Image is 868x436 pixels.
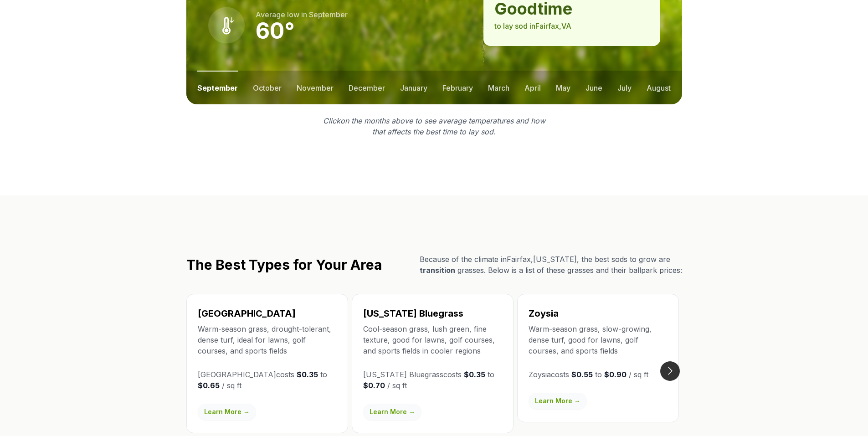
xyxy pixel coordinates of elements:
strong: $0.70 [363,381,385,390]
strong: $0.90 [604,370,627,379]
span: transition [420,266,455,275]
p: to lay sod in Fairfax , VA [494,21,649,31]
p: Cool-season grass, lush green, fine texture, good for lawns, golf courses, and sports fields in c... [363,323,502,356]
button: may [556,71,570,104]
strong: $0.35 [464,370,485,379]
strong: $0.55 [571,370,593,379]
strong: $0.35 [297,370,318,379]
span: september [309,10,348,19]
h2: The Best Types for Your Area [186,256,382,273]
p: [US_STATE] Bluegrass costs to / sq ft [363,369,502,391]
button: august [647,71,671,104]
p: Warm-season grass, slow-growing, dense turf, good for lawns, golf courses, and sports fields [529,323,668,356]
button: february [442,71,473,104]
p: Average low in [256,9,348,20]
button: november [297,71,334,104]
p: Warm-season grass, drought-tolerant, dense turf, ideal for lawns, golf courses, and sports fields [198,323,337,356]
button: october [253,71,282,104]
h3: [US_STATE] Bluegrass [363,307,502,320]
button: september [197,71,238,104]
strong: $0.65 [198,381,220,390]
button: april [524,71,541,104]
p: Because of the climate in Fairfax , [US_STATE] , the best sods to grow are grasses. Below is a li... [420,254,682,276]
a: Learn More → [198,404,256,420]
button: Go to next slide [660,361,680,381]
a: Learn More → [529,393,587,409]
p: Click on the months above to see average temperatures and how that affects the best time to lay sod. [318,115,551,137]
button: january [400,71,427,104]
a: Learn More → [363,404,421,420]
button: july [617,71,632,104]
button: march [488,71,509,104]
h3: Zoysia [529,307,668,320]
p: [GEOGRAPHIC_DATA] costs to / sq ft [198,369,337,391]
h3: [GEOGRAPHIC_DATA] [198,307,337,320]
p: Zoysia costs to / sq ft [529,369,668,380]
button: june [586,71,602,104]
strong: 60 ° [256,17,295,44]
button: december [349,71,385,104]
